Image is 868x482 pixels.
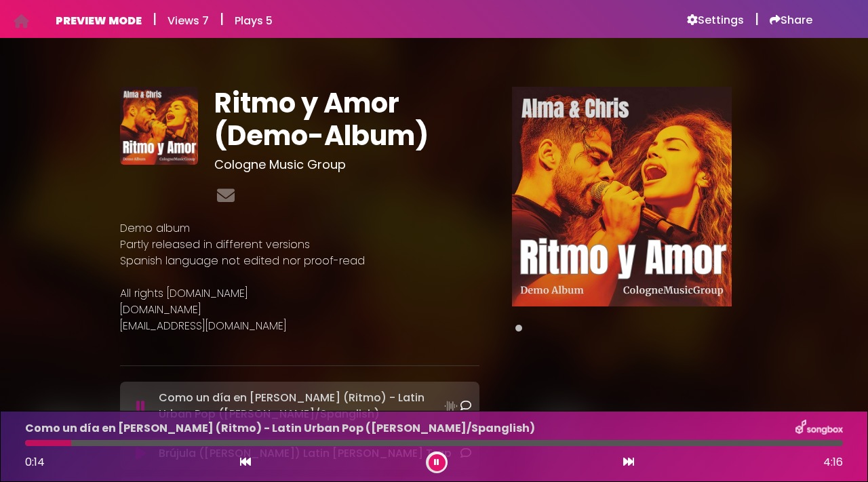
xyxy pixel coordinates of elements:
img: Main Media [512,87,732,306]
h5: | [755,11,759,27]
img: waveform4.gif [441,397,460,416]
p: Como un día en [PERSON_NAME] (Ritmo) - Latin Urban Pop ([PERSON_NAME]/Spanglish) [25,420,535,437]
h5: | [153,11,157,27]
span: 0:14 [25,454,45,470]
span: 4:16 [823,454,843,470]
p: [DOMAIN_NAME] [120,302,479,318]
p: Partly released in different versions [120,237,479,253]
h6: Views 7 [167,14,209,27]
h3: Cologne Music Group [214,157,480,172]
p: Spanish language not edited nor proof-read [120,253,479,269]
img: xd7ynZyMQAWXDyEuKIyG [120,87,198,165]
p: [EMAIL_ADDRESS][DOMAIN_NAME] [120,318,479,334]
a: Settings [687,14,744,27]
h6: PREVIEW MODE [56,14,142,27]
h5: | [220,11,224,27]
p: Demo album [120,220,479,237]
p: Como un día en [PERSON_NAME] (Ritmo) - Latin Urban Pop ([PERSON_NAME]/Spanglish) [159,390,460,422]
h6: Plays 5 [235,14,273,27]
img: songbox-logo-white.png [795,420,843,437]
h1: Ritmo y Amor (Demo-Album) [214,87,480,152]
a: Share [770,14,812,27]
p: All rights [DOMAIN_NAME] [120,285,479,302]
